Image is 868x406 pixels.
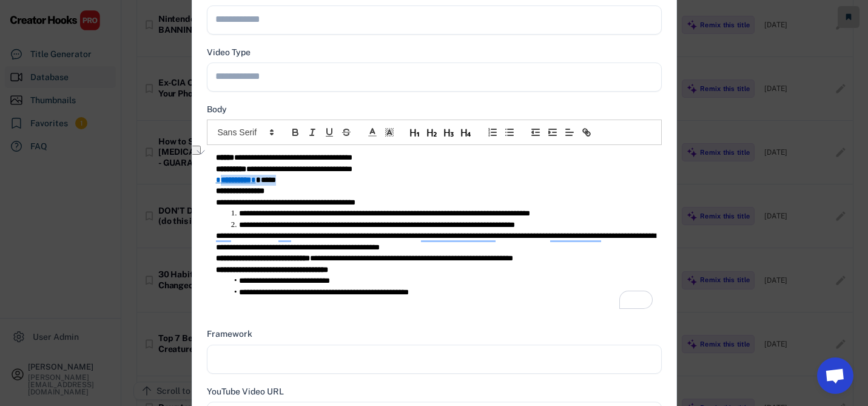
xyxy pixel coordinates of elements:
a: Open chat [817,357,853,394]
div: Body [207,104,227,115]
div: To enrich screen reader interactions, please activate Accessibility in Grammarly extension settings [207,145,662,316]
div: YouTube Video URL [207,386,284,397]
div: Video Type [207,47,251,58]
div: Framework [207,328,252,339]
